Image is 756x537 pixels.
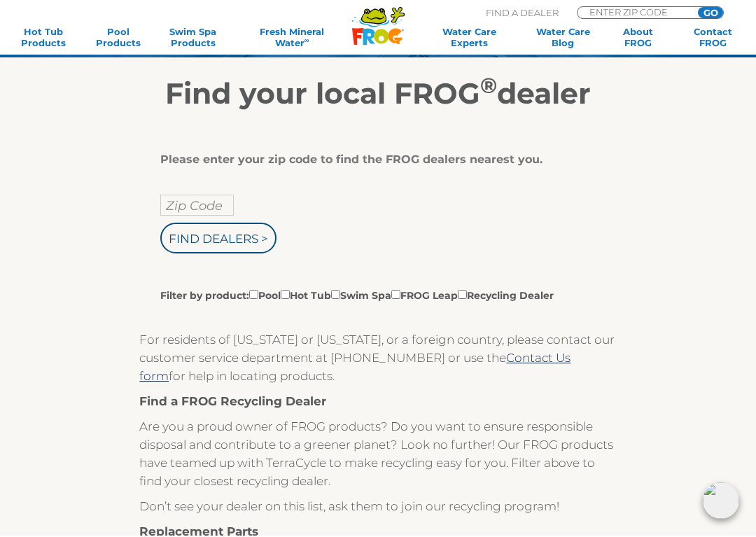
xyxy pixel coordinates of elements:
[588,8,682,18] input: Zip Code Form
[160,154,584,168] div: Please enter your zip code to find the FROG dealers nearest you.
[304,38,309,46] sup: ∞
[160,224,276,255] input: Find Dealers >
[480,74,497,100] sup: ®
[684,27,742,50] a: ContactFROG
[458,291,467,300] input: Filter by product:PoolHot TubSwim SpaFROG LeapRecycling Dealer
[164,27,222,50] a: Swim SpaProducts
[160,288,554,304] label: Filter by product: Pool Hot Tub Swim Spa FROG Leap Recycling Dealer
[391,291,400,300] input: Filter by product:PoolHot TubSwim SpaFROG LeapRecycling Dealer
[139,396,326,410] strong: Find a FROG Recycling Dealer
[139,498,616,517] p: Don’t see your dealer on this list, ask them to join our recycling program!
[698,8,723,20] input: GO
[89,27,147,50] a: PoolProducts
[139,419,616,491] p: Are you a proud owner of FROG products? Do you want to ensure responsible disposal and contribute...
[20,77,736,112] h2: Find your local FROG dealer
[609,27,667,50] a: AboutFROG
[331,291,340,300] input: Filter by product:PoolHot TubSwim SpaFROG LeapRecycling Dealer
[534,27,592,50] a: Water CareBlog
[139,332,616,386] p: For residents of [US_STATE] or [US_STATE], or a foreign country, please contact our customer serv...
[421,27,517,50] a: Water CareExperts
[281,291,290,300] input: Filter by product:PoolHot TubSwim SpaFROG LeapRecycling Dealer
[249,291,258,300] input: Filter by product:PoolHot TubSwim SpaFROG LeapRecycling Dealer
[14,27,72,50] a: Hot TubProducts
[703,484,739,520] img: openIcon
[239,27,345,50] a: Fresh MineralWater∞
[486,8,559,20] p: Find A Dealer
